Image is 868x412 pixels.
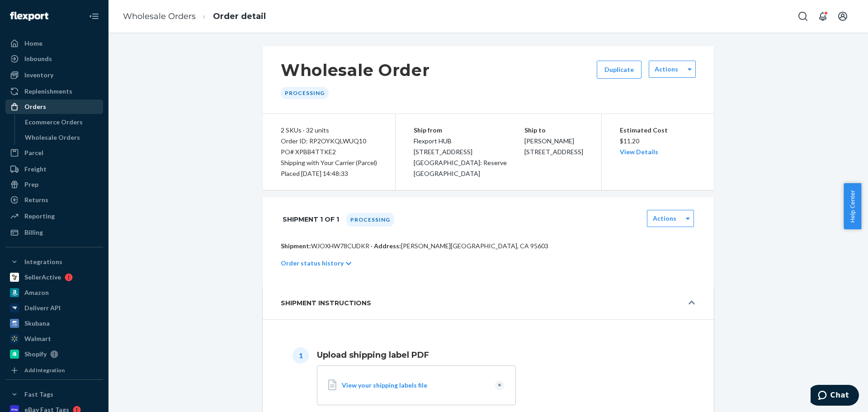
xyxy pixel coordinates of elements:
[5,162,103,176] a: Freight
[24,390,53,399] div: Fast Tags
[24,54,52,63] div: Inbounds
[5,36,103,51] a: Home
[5,193,103,207] a: Returns
[5,316,103,331] a: Skubana
[414,125,524,136] p: Ship from
[620,125,696,136] p: Estimated Cost
[213,11,266,21] a: Order detail
[24,180,38,189] div: Prep
[281,168,377,179] div: Placed [DATE] 14:48:33
[5,270,103,284] a: SellerActive
[24,87,72,96] div: Replenishments
[5,225,103,240] a: Billing
[25,118,83,127] div: Ecommerce Orders
[5,68,103,82] a: Inventory
[5,146,103,160] a: Parcel
[5,331,103,346] a: Walmart
[281,61,430,80] h1: Wholesale Order
[24,39,42,48] div: Home
[5,84,103,99] a: Replenishments
[281,157,377,168] p: Shipping with Your Carrier (Parcel)
[281,87,329,99] div: Processing
[24,165,47,174] div: Freight
[414,137,507,177] span: Flexport HUB [STREET_ADDRESS][GEOGRAPHIC_DATA]: Reserve [GEOGRAPHIC_DATA]
[25,133,80,142] div: Wholesale Orders
[374,242,401,250] span: Address:
[24,288,49,297] div: Amazon
[116,3,273,30] ol: breadcrumbs
[24,148,43,157] div: Parcel
[346,213,394,227] div: Processing
[814,7,832,25] button: Open notifications
[24,350,47,359] div: Shopify
[342,381,487,390] a: View your shipping labels file
[281,298,371,308] h5: Shipment Instructions
[24,257,62,266] div: Integrations
[844,183,861,229] button: Help Center
[811,385,859,407] iframe: Opens a widget where you can chat to one of our agents
[834,7,852,25] button: Open account menu
[281,136,377,147] div: Order ID: RP2OYKQLWUQ10
[292,347,309,364] span: 1
[281,147,377,157] div: PO# XPBB4TTKE2
[317,349,696,361] h1: Upload shipping label PDF
[24,195,48,204] div: Returns
[794,7,812,25] button: Open Search Box
[20,130,104,145] a: Wholesale Orders
[85,7,103,25] button: Close Navigation
[24,228,43,237] div: Billing
[5,209,103,223] a: Reporting
[283,210,339,229] h1: Shipment 1 of 1
[5,365,103,376] a: Add Integration
[5,255,103,269] button: Integrations
[24,366,65,374] div: Add Integration
[24,212,55,221] div: Reporting
[620,148,658,156] a: View Details
[24,71,53,80] div: Inventory
[24,102,46,111] div: Orders
[620,125,696,157] div: $11.20
[24,273,61,282] div: SellerActive
[5,347,103,361] a: Shopify
[24,319,50,328] div: Skubana
[281,242,311,250] span: Shipment:
[281,125,377,136] div: 2 SKUs · 32 units
[5,99,103,114] a: Orders
[524,137,583,156] span: [PERSON_NAME] [STREET_ADDRESS]
[5,177,103,192] a: Prep
[655,65,678,74] label: Actions
[5,301,103,315] a: Deliverr API
[20,115,104,129] a: Ecommerce Orders
[10,12,48,21] img: Flexport logo
[5,52,103,66] a: Inbounds
[5,285,103,300] a: Amazon
[524,125,583,136] p: Ship to
[5,387,103,402] button: Fast Tags
[123,11,196,21] a: Wholesale Orders
[281,259,344,268] p: Order status history
[495,380,505,390] button: Clear
[653,214,676,223] label: Actions
[597,61,642,79] button: Duplicate
[281,242,696,251] p: WJOXHW78CUDKR · [PERSON_NAME][GEOGRAPHIC_DATA], CA 95603
[24,334,51,343] div: Walmart
[24,303,61,313] div: Deliverr API
[263,287,714,319] button: Shipment Instructions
